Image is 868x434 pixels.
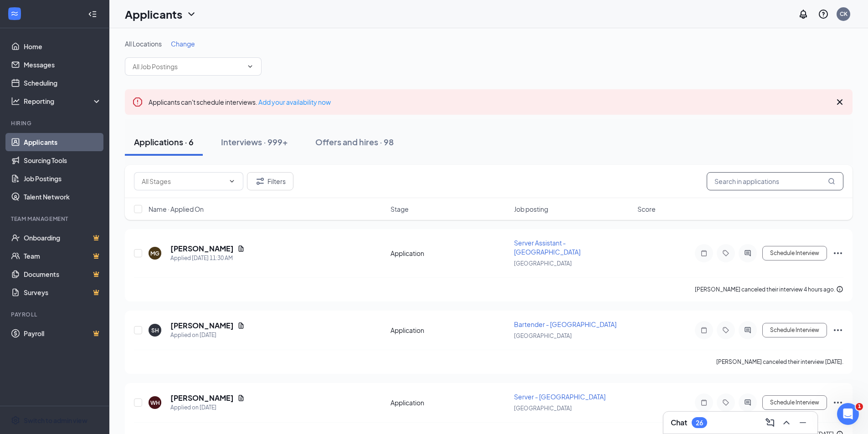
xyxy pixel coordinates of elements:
svg: Cross [834,97,845,107]
h5: [PERSON_NAME] [170,244,234,254]
svg: Ellipses [832,248,843,259]
a: Add your availability now [258,98,331,106]
svg: ChevronDown [186,9,197,20]
svg: Tag [720,327,731,334]
a: TeamCrown [24,247,102,265]
span: [GEOGRAPHIC_DATA] [514,332,572,339]
a: Scheduling [24,74,102,92]
div: Hiring [11,119,100,127]
svg: Document [237,245,245,252]
div: CK [840,10,847,18]
iframe: Intercom live chat [837,403,859,425]
svg: Collapse [88,10,97,19]
svg: Analysis [11,97,20,106]
span: Server - [GEOGRAPHIC_DATA] [514,393,606,401]
div: Switch to admin view [24,416,87,425]
svg: ChevronUp [781,417,792,428]
div: Application [390,249,508,258]
div: MG [150,250,159,257]
svg: Filter [255,176,266,187]
span: Score [637,204,656,214]
svg: Document [237,394,245,402]
a: SurveysCrown [24,283,102,301]
svg: Info [836,286,843,293]
span: Stage [390,204,409,214]
svg: Error [132,97,143,107]
svg: Tag [720,399,731,406]
a: DocumentsCrown [24,265,102,283]
h3: Chat [671,418,687,428]
a: Talent Network [24,188,102,206]
span: Change [171,40,195,48]
div: Reporting [24,97,102,106]
a: Home [24,37,102,56]
svg: Document [237,322,245,329]
svg: ChevronDown [247,63,254,70]
h5: [PERSON_NAME] [170,393,234,403]
div: Team Management [11,215,100,223]
svg: Note [699,399,709,406]
div: SH [151,327,159,334]
h1: Applicants [125,6,182,22]
a: Applicants [24,133,102,151]
h5: [PERSON_NAME] [170,321,234,331]
div: Application [390,326,508,335]
input: All Job Postings [133,61,243,71]
svg: MagnifyingGlass [828,178,835,185]
div: Offers and hires · 98 [315,136,394,148]
div: Applied on [DATE] [170,331,245,340]
span: 1 [856,403,863,410]
input: All Stages [142,176,225,186]
span: [GEOGRAPHIC_DATA] [514,405,572,412]
svg: Ellipses [832,325,843,336]
input: Search in applications [707,172,843,190]
div: Interviews · 999+ [221,136,288,148]
svg: WorkstreamLogo [10,9,19,18]
div: 26 [696,419,703,427]
button: ChevronUp [779,415,794,430]
svg: ChevronDown [228,178,236,185]
button: Filter Filters [247,172,293,190]
span: Applicants can't schedule interviews. [149,98,331,106]
svg: Ellipses [832,397,843,408]
a: Messages [24,56,102,74]
div: Application [390,398,508,407]
div: [PERSON_NAME] canceled their interview [DATE]. [716,357,843,367]
button: ComposeMessage [763,415,777,430]
span: Server Assistant - [GEOGRAPHIC_DATA] [514,239,580,256]
span: All Locations [125,40,162,48]
span: [GEOGRAPHIC_DATA] [514,260,572,267]
button: Schedule Interview [762,323,827,337]
span: Name · Applied On [149,204,204,214]
svg: ActiveChat [742,399,753,406]
div: Applications · 6 [134,136,194,148]
svg: Notifications [798,9,809,20]
button: Minimize [796,415,810,430]
svg: ActiveChat [742,250,753,257]
button: Schedule Interview [762,395,827,410]
a: Job Postings [24,169,102,188]
div: Applied [DATE] 11:30 AM [170,254,245,263]
svg: ActiveChat [742,327,753,334]
a: Sourcing Tools [24,151,102,169]
div: WH [150,399,160,407]
svg: ComposeMessage [765,417,776,428]
svg: QuestionInfo [818,9,829,20]
svg: Note [699,327,709,334]
svg: Note [699,250,709,257]
svg: Tag [720,250,731,257]
div: Applied on [DATE] [170,403,245,412]
div: Payroll [11,311,100,318]
svg: Settings [11,416,20,425]
span: Bartender - [GEOGRAPHIC_DATA] [514,320,616,328]
a: PayrollCrown [24,324,102,342]
div: [PERSON_NAME] canceled their interview 4 hours ago. [695,285,843,294]
button: Schedule Interview [762,246,827,260]
svg: Minimize [797,417,808,428]
span: Job posting [514,204,548,214]
a: OnboardingCrown [24,229,102,247]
